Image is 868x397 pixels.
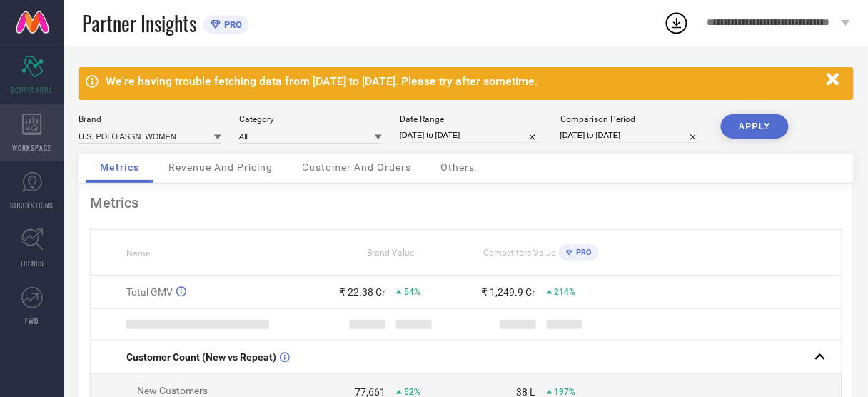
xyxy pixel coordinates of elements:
[572,248,592,257] span: PRO
[555,287,576,297] span: 214%
[560,114,703,124] div: Comparison Period
[404,387,420,397] span: 52%
[400,128,542,143] input: Select date range
[106,74,819,88] div: We're having trouble fetching data from [DATE] to [DATE]. Please try after sometime.
[302,161,411,173] span: Customer And Orders
[555,387,576,397] span: 197%
[20,258,44,268] span: TRENDS
[90,194,842,211] div: Metrics
[168,161,273,173] span: Revenue And Pricing
[11,200,54,211] span: SUGGESTIONS
[79,114,221,124] div: Brand
[560,128,703,143] input: Select comparison period
[339,286,385,298] div: ₹ 22.38 Cr
[482,286,536,298] div: ₹ 1,249.9 Cr
[440,161,475,173] span: Others
[82,9,196,38] span: Partner Insights
[100,161,139,173] span: Metrics
[664,10,690,36] div: Open download list
[221,19,242,30] span: PRO
[400,114,542,124] div: Date Range
[239,114,382,124] div: Category
[368,248,415,258] span: Brand Value
[11,84,54,95] span: SCORECARDS
[404,287,420,297] span: 54%
[126,248,150,258] span: Name
[26,316,39,326] span: FWD
[13,142,52,153] span: WORKSPACE
[126,286,173,298] span: Total GMV
[126,351,276,363] span: Customer Count (New vs Repeat)
[483,248,555,258] span: Competitors Value
[721,114,789,139] button: APPLY
[137,385,208,396] span: New Customers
